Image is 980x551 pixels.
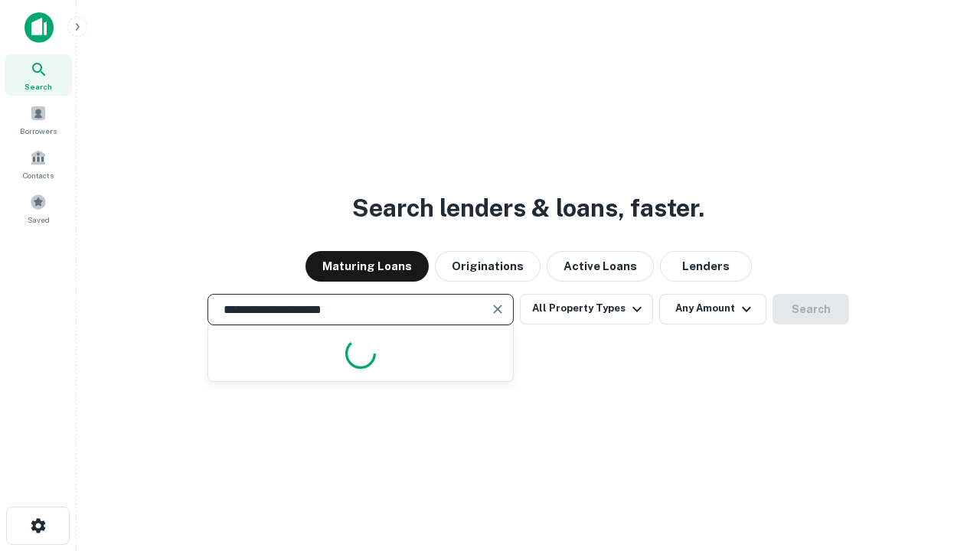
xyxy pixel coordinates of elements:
[5,99,72,140] a: Borrowers
[24,12,54,43] img: capitalize-icon.png
[28,214,50,226] span: Saved
[5,143,72,184] a: Contacts
[305,251,429,282] button: Maturing Loans
[24,80,52,93] span: Search
[547,251,654,282] button: Active Loans
[23,169,54,181] span: Contacts
[520,294,653,324] button: All Property Types
[20,125,57,137] span: Borrowers
[435,251,541,282] button: Originations
[5,54,72,96] a: Search
[352,190,704,227] h3: Search lenders & loans, faster.
[487,298,508,320] button: Clear
[659,294,766,324] button: Any Amount
[660,251,752,282] button: Lenders
[5,187,72,229] a: Saved
[903,429,980,502] iframe: Chat Widget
